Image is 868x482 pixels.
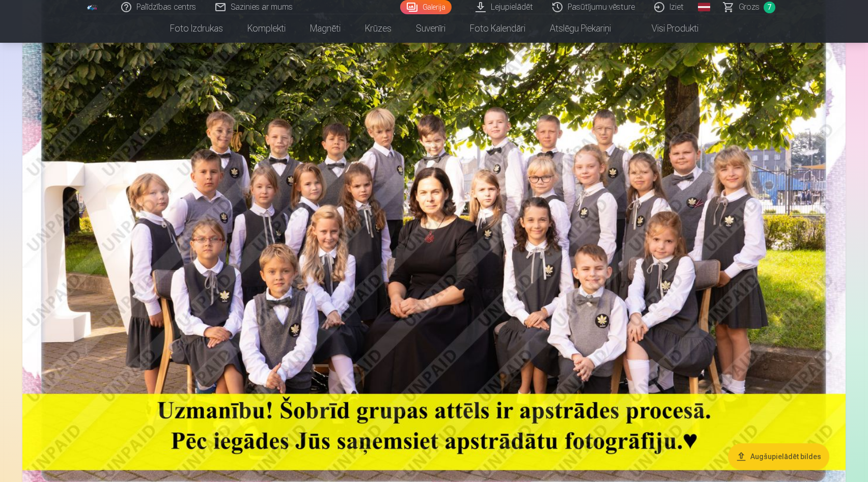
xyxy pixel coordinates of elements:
a: Foto izdrukas [158,14,235,43]
button: Augšupielādēt bildes [728,443,829,470]
span: 7 [764,2,775,13]
a: Komplekti [235,14,298,43]
a: Atslēgu piekariņi [538,14,623,43]
a: Krūzes [353,14,404,43]
a: Visi produkti [623,14,711,43]
img: /fa1 [87,4,98,10]
span: Grozs [739,1,760,13]
a: Foto kalendāri [458,14,538,43]
a: Magnēti [298,14,353,43]
a: Suvenīri [404,14,458,43]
